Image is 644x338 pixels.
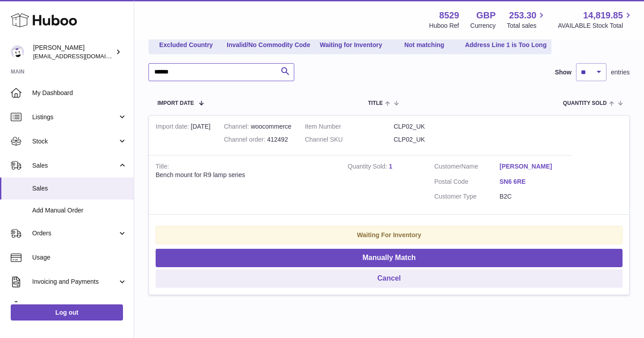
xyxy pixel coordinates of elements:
[156,249,623,267] button: Manually Match
[558,22,633,30] span: AVAILABLE Stock Total
[429,22,459,30] div: Huboo Ref
[149,116,217,155] td: [DATE]
[224,136,267,145] strong: Channel order
[224,135,292,144] div: 412492
[32,89,127,97] span: My Dashboard
[462,38,550,52] a: Address Line 1 is Too Long
[507,22,547,30] span: Total sales
[32,113,118,121] span: Listings
[555,68,572,77] label: Show
[434,178,500,188] dt: Postal Code
[224,123,251,132] strong: Channel
[32,302,127,310] span: Cases
[439,9,459,22] strong: 8529
[389,163,392,170] a: 1
[32,137,118,146] span: Stock
[500,178,565,186] a: SN6 6RE
[611,68,630,77] span: entries
[470,22,496,30] div: Currency
[32,253,127,262] span: Usage
[500,162,565,171] a: [PERSON_NAME]
[563,100,607,106] span: Quantity Sold
[32,229,118,238] span: Orders
[224,122,292,131] div: woocommerce
[305,122,394,131] dt: Item Number
[558,9,633,30] a: 14,819.85 AVAILABLE Stock Total
[157,100,194,106] span: Import date
[33,43,114,61] div: [PERSON_NAME]
[394,122,483,131] dd: CLP02_UK
[583,9,623,22] span: 14,819.85
[11,45,24,59] img: admin@redgrass.ch
[500,192,565,201] dd: B2C
[11,304,123,321] a: Log out
[434,163,462,170] span: Customer
[357,231,421,238] strong: Waiting For Inventory
[305,135,394,144] dt: Channel SKU
[156,269,623,288] button: Cancel
[434,162,500,173] dt: Name
[156,163,169,172] strong: Title
[434,192,500,201] dt: Customer Type
[32,161,118,170] span: Sales
[32,184,127,193] span: Sales
[389,38,460,52] a: Not matching
[224,38,314,52] a: Invalid/No Commodity Code
[32,277,118,286] span: Invoicing and Payments
[150,38,222,52] a: Excluded Country
[156,123,191,132] strong: Import date
[32,206,127,215] span: Add Manual Order
[394,135,483,144] dd: CLP02_UK
[33,52,131,60] span: [EMAIL_ADDRESS][DOMAIN_NAME]
[476,9,496,22] strong: GBP
[509,9,536,22] span: 253.30
[156,171,335,179] div: Bench mount for R9 lamp series
[348,163,389,172] strong: Quantity Sold
[368,100,383,106] span: Title
[507,9,547,30] a: 253.30 Total sales
[315,38,387,52] a: Waiting for Inventory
